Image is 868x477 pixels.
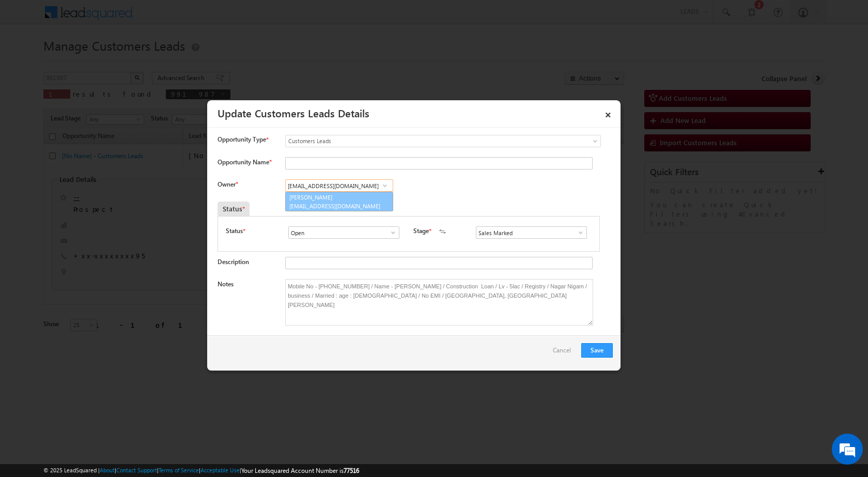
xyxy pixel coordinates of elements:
[218,135,266,144] span: Opportunity Type
[218,158,271,166] label: Opportunity Name
[571,227,584,238] a: Show All Items
[413,226,429,236] label: Stage
[241,467,359,474] span: Your Leadsquared Account Number is
[18,54,43,68] img: d_60004797649_company_0_60004797649
[344,467,359,474] span: 77516
[218,280,234,288] label: Notes
[285,179,393,192] input: Type to Search
[116,467,157,473] a: Contact Support
[200,467,240,473] a: Acceptable Use
[286,136,559,146] span: Customers Leads
[288,226,399,239] input: Type to Search
[285,135,601,147] a: Customers Leads
[13,96,189,310] textarea: Type your message and hit 'Enter'
[218,180,238,188] label: Owner
[218,202,250,216] div: Status
[43,466,359,475] span: © 2025 LeadSquared | | | | |
[378,180,391,191] a: Show All Items
[54,54,174,68] div: Chat with us now
[218,258,249,266] label: Description
[141,318,188,332] em: Start Chat
[285,192,393,211] a: [PERSON_NAME]
[581,343,613,358] button: Save
[553,343,576,363] a: Cancel
[384,227,397,238] a: Show All Items
[476,226,587,239] input: Type to Search
[599,104,617,122] a: ×
[100,467,115,473] a: About
[226,226,243,236] label: Status
[169,5,194,30] div: Minimize live chat window
[289,202,382,210] span: [EMAIL_ADDRESS][DOMAIN_NAME]
[159,467,199,473] a: Terms of Service
[218,105,369,120] a: Update Customers Leads Details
